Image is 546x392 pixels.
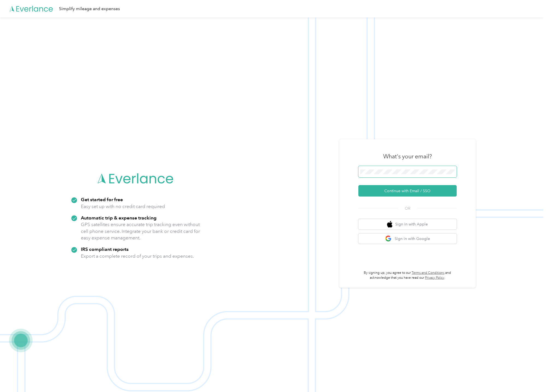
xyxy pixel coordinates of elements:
img: google logo [385,235,392,242]
p: Export a complete record of your trips and expenses. [81,253,194,260]
a: Terms and Conditions [412,271,444,275]
h3: What's your email? [383,153,432,160]
button: google logoSign in with Google [358,233,457,244]
strong: Get started for free [81,197,123,202]
img: apple logo [387,221,392,228]
p: Easy set up with no credit card required [81,203,165,210]
strong: IRS compliant reports [81,246,129,252]
p: GPS satellites ensure accurate trip tracking even without cell phone service. Integrate your bank... [81,221,200,241]
button: apple logoSign in with Apple [358,219,457,230]
strong: Automatic trip & expense tracking [81,215,157,221]
a: Privacy Policy [425,276,444,280]
p: By signing up, you agree to our and acknowledge that you have read our . [358,271,457,280]
button: Continue with Email / SSO [358,185,457,197]
keeper-lock: Open Keeper Popup [447,168,454,175]
div: Simplify mileage and expenses [59,5,120,12]
span: OR [398,206,417,211]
